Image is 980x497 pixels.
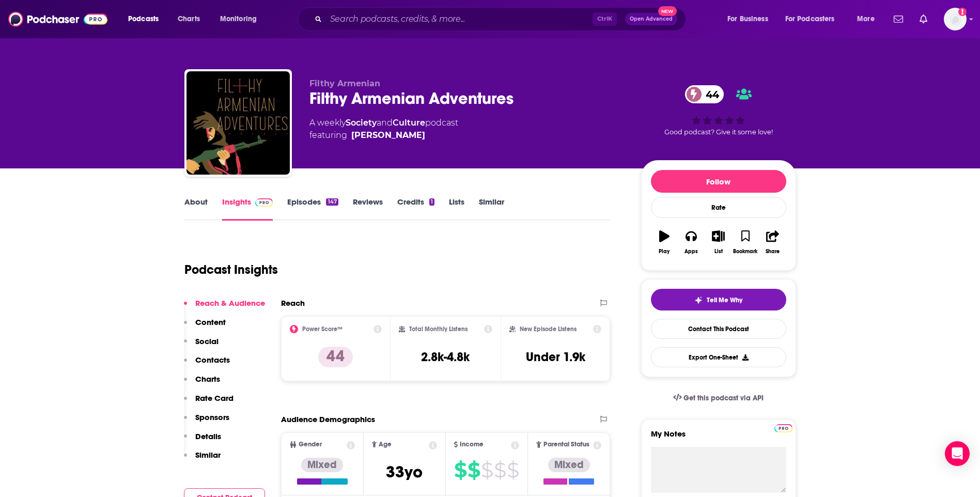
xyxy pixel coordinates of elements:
[309,129,458,142] span: featuring
[377,118,393,128] span: and
[915,10,931,28] a: Show notifications dropdown
[186,71,290,175] img: Filthy Armenian Adventures
[479,197,504,221] a: Similar
[184,431,221,451] button: Details
[494,462,506,478] span: $
[299,441,322,448] span: Gender
[468,462,480,478] span: $
[429,198,434,206] div: 1
[178,12,200,26] span: Charts
[309,117,458,142] div: A weekly podcast
[379,441,392,448] span: Age
[195,450,221,460] p: Similar
[658,6,677,16] span: New
[301,458,343,472] div: Mixed
[222,197,273,221] a: InsightsPodchaser Pro
[543,441,589,448] span: Parental Status
[850,11,888,27] button: open menu
[195,336,219,346] p: Social
[665,385,772,411] a: Get this podcast via API
[184,374,220,393] button: Charts
[397,197,434,221] a: Credits1
[184,450,221,469] button: Similar
[526,349,585,365] h3: Under 1.9k
[685,85,724,103] a: 44
[195,355,230,365] p: Contacts
[705,224,732,261] button: List
[353,197,383,221] a: Reviews
[171,11,206,27] a: Charts
[664,128,773,136] span: Good podcast? Give it some love!
[307,7,696,31] div: Search podcasts, credits, & more...
[651,224,678,261] button: Play
[184,336,219,355] button: Social
[707,296,742,304] span: Tell Me Why
[774,424,792,432] img: Podchaser Pro
[857,12,875,26] span: More
[386,462,423,482] span: 33 yo
[720,11,781,27] button: open menu
[184,262,278,277] h1: Podcast Insights
[393,118,425,128] a: Culture
[8,9,107,29] img: Podchaser - Follow, Share and Rate Podcasts
[759,224,786,261] button: Share
[766,248,780,255] div: Share
[121,11,172,27] button: open menu
[326,198,338,206] div: 147
[683,394,764,402] span: Get this podcast via API
[128,12,159,26] span: Podcasts
[195,412,229,422] p: Sponsors
[651,319,786,339] a: Contact This Podcast
[346,118,377,128] a: Society
[659,248,670,255] div: Play
[195,431,221,441] p: Details
[481,462,493,478] span: $
[507,462,519,478] span: $
[944,8,967,30] button: Show profile menu
[195,317,226,327] p: Content
[449,197,464,221] a: Lists
[287,197,338,221] a: Episodes147
[220,12,257,26] span: Monitoring
[779,11,850,27] button: open menu
[195,374,220,384] p: Charts
[351,129,425,142] div: [PERSON_NAME]
[694,296,703,304] img: tell me why sparkle
[184,412,229,431] button: Sponsors
[685,248,698,255] div: Apps
[651,289,786,310] button: tell me why sparkleTell Me Why
[727,12,768,26] span: For Business
[184,355,230,374] button: Contacts
[651,170,786,193] button: Follow
[281,298,305,308] h2: Reach
[714,248,723,255] div: List
[651,197,786,218] div: Rate
[460,441,484,448] span: Income
[213,11,270,27] button: open menu
[651,429,786,447] label: My Notes
[326,11,593,27] input: Search podcasts, credits, & more...
[785,12,835,26] span: For Podcasters
[774,423,792,432] a: Pro website
[695,85,724,103] span: 44
[944,8,967,30] img: User Profile
[309,79,380,88] span: Filthy Armenian
[733,248,757,255] div: Bookmark
[281,414,375,424] h2: Audience Demographics
[593,12,617,26] span: Ctrl K
[184,197,208,221] a: About
[548,458,590,472] div: Mixed
[184,393,234,412] button: Rate Card
[255,198,273,207] img: Podchaser Pro
[454,462,466,478] span: $
[318,347,353,367] p: 44
[630,17,673,22] span: Open Advanced
[184,317,226,336] button: Content
[641,79,796,143] div: 44Good podcast? Give it some love!
[409,325,468,333] h2: Total Monthly Listens
[625,13,677,25] button: Open AdvancedNew
[678,224,705,261] button: Apps
[184,298,265,317] button: Reach & Audience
